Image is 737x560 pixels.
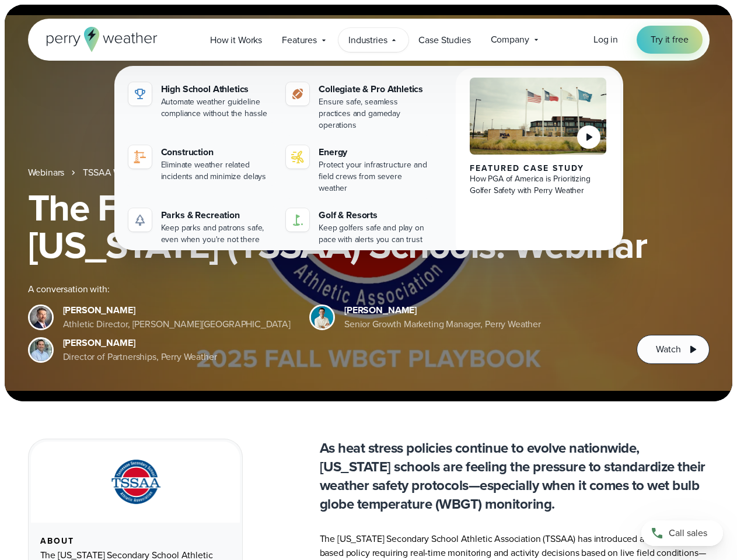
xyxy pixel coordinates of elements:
a: Call sales [641,520,723,546]
img: proathletics-icon@2x-1.svg [291,87,305,101]
div: Senior Growth Marketing Manager, Perry Weather [344,317,541,331]
div: Golf & Resorts [319,208,430,222]
a: Golf & Resorts Keep golfers safe and play on pace with alerts you can trust [281,204,435,250]
div: Keep parks and patrons safe, even when you're not there [161,222,273,246]
div: Parks & Recreation [161,208,273,222]
div: [PERSON_NAME] [344,303,541,317]
div: Ensure safe, seamless practices and gameday operations [319,96,430,131]
img: Jeff Wood [30,339,52,361]
span: Features [282,33,317,47]
img: parks-icon-grey.svg [133,213,147,227]
a: Log in [593,33,618,47]
div: Protect your infrastructure and field crews from severe weather [319,159,430,194]
img: highschool-icon.svg [133,87,147,101]
a: Webinars [28,166,65,180]
span: Industries [348,33,387,47]
a: PGA of America, Frisco Campus Featured Case Study How PGA of America is Prioritizing Golfer Safet... [456,68,621,260]
img: TSSAA-Tennessee-Secondary-School-Athletic-Association.svg [96,456,174,509]
a: High School Athletics Automate weather guideline compliance without the hassle [124,78,277,124]
a: Energy Protect your infrastructure and field crews from severe weather [281,141,435,199]
div: Keep golfers safe and play on pace with alerts you can trust [319,222,430,246]
a: How it Works [200,28,272,52]
a: Parks & Recreation Keep parks and patrons safe, even when you're not there [124,204,277,250]
div: Automate weather guideline compliance without the hassle [161,96,273,120]
img: golf-iconV2.svg [291,213,305,227]
img: construction perry weather [133,150,147,164]
div: Construction [161,145,273,159]
a: Collegiate & Pro Athletics Ensure safe, seamless practices and gameday operations [281,78,435,136]
img: PGA of America, Frisco Campus [470,78,607,155]
a: Try it free [637,26,702,54]
button: Watch [637,335,709,364]
div: [PERSON_NAME] [63,336,217,350]
img: energy-icon@2x-1.svg [291,150,305,164]
img: Spencer Patton, Perry Weather [311,306,333,328]
span: Watch [656,342,680,356]
h1: The Fall WBGT Playbook for [US_STATE] (TSSAA) Schools: Webinar [28,189,710,264]
div: A conversation with: [28,282,619,296]
div: Director of Partnerships, Perry Weather [63,350,217,364]
span: Call sales [669,526,707,540]
div: Athletic Director, [PERSON_NAME][GEOGRAPHIC_DATA] [63,317,291,331]
div: High School Athletics [161,82,273,96]
span: Try it free [651,33,688,47]
a: TSSAA WBGT Fall Playbook [83,166,194,180]
div: Collegiate & Pro Athletics [319,82,430,96]
div: Eliminate weather related incidents and minimize delays [161,159,273,183]
nav: Breadcrumb [28,166,710,180]
div: About [40,537,230,546]
div: [PERSON_NAME] [63,303,291,317]
span: Case Studies [418,33,470,47]
div: Featured Case Study [470,164,607,173]
div: Energy [319,145,430,159]
a: construction perry weather Construction Eliminate weather related incidents and minimize delays [124,141,277,187]
p: As heat stress policies continue to evolve nationwide, [US_STATE] schools are feeling the pressur... [320,439,710,513]
a: Case Studies [408,28,480,52]
span: Company [491,33,529,47]
div: How PGA of America is Prioritizing Golfer Safety with Perry Weather [470,173,607,197]
span: How it Works [210,33,262,47]
img: Brian Wyatt [30,306,52,328]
